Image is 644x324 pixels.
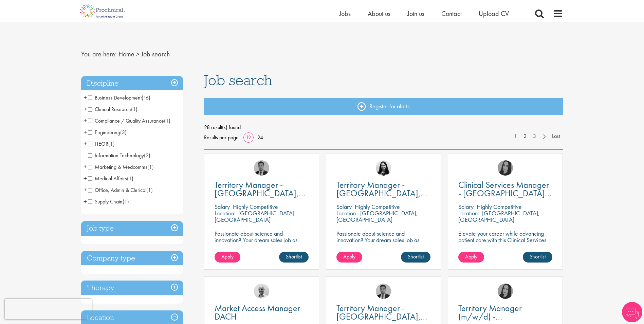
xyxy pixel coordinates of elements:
[336,252,362,263] a: Apply
[549,132,563,140] a: Last
[458,209,540,223] p: [GEOGRAPHIC_DATA], [GEOGRAPHIC_DATA]
[142,94,150,101] span: (16)
[131,106,137,113] span: (1)
[88,94,150,101] span: Business Development
[88,117,170,124] span: Compliance / Quality Assurance
[141,50,170,58] span: Job search
[81,50,117,58] span: You are here:
[84,92,87,103] span: +
[88,175,127,182] span: Medical Affairs
[147,163,154,170] span: (1)
[81,251,183,266] h3: Company type
[279,252,309,263] a: Shortlist
[221,253,234,260] span: Apply
[88,163,147,170] span: Marketing & Medcomms
[123,198,129,205] span: (1)
[88,140,115,147] span: HEOR
[215,252,240,263] a: Apply
[81,221,183,236] div: Job type
[376,284,391,299] img: Carl Gbolade
[88,106,137,113] span: Clinical Research
[84,185,87,195] span: +
[215,302,300,322] span: Market Access Manager DACH
[215,230,309,250] p: Passionate about science and innovation? Your dream sales job as Territory Manager awaits!
[243,134,254,141] a: 12
[511,132,520,140] a: 1
[146,186,153,194] span: (1)
[204,71,272,89] span: Job search
[88,152,150,159] span: Information Technology
[215,181,309,198] a: Territory Manager - [GEOGRAPHIC_DATA], [GEOGRAPHIC_DATA]
[120,129,127,136] span: (3)
[204,132,239,143] span: Results per page
[204,98,563,115] a: Register for alerts
[215,203,230,211] span: Salary
[401,252,430,263] a: Shortlist
[458,304,552,321] a: Territory Manager (m/w/d) - [GEOGRAPHIC_DATA]
[88,186,153,194] span: Office, Admin & Clerical
[458,203,474,211] span: Salary
[233,203,278,211] p: Highly Competitive
[458,209,479,217] span: Location:
[336,304,430,321] a: Territory Manager - [GEOGRAPHIC_DATA], [GEOGRAPHIC_DATA]
[215,304,309,321] a: Market Access Manager DACH
[215,209,235,217] span: Location:
[215,209,296,223] p: [GEOGRAPHIC_DATA], [GEOGRAPHIC_DATA]
[336,203,352,211] span: Salary
[84,173,87,183] span: +
[81,76,183,91] h3: Discipline
[343,253,355,260] span: Apply
[465,253,477,260] span: Apply
[88,175,133,182] span: Medical Affairs
[88,129,127,136] span: Engineering
[88,163,154,170] span: Marketing & Medcomms
[458,181,552,198] a: Clinical Services Manager - [GEOGRAPHIC_DATA], [GEOGRAPHIC_DATA]
[215,179,305,208] span: Territory Manager - [GEOGRAPHIC_DATA], [GEOGRAPHIC_DATA]
[479,9,509,18] a: Upload CV
[520,132,530,140] a: 2
[254,160,269,176] img: Carl Gbolade
[84,127,87,137] span: +
[5,299,92,319] iframe: reCAPTCHA
[164,117,170,124] span: (1)
[407,9,424,18] a: Join us
[368,9,390,18] a: About us
[458,230,552,256] p: Elevate your career while advancing patient care with this Clinical Services Manager position wit...
[441,9,462,18] a: Contact
[376,160,391,176] a: Indre Stankeviciute
[355,203,400,211] p: Highly Competitive
[88,198,129,205] span: Supply Chain
[84,162,87,172] span: +
[255,134,265,141] a: 24
[336,181,430,198] a: Territory Manager - [GEOGRAPHIC_DATA], [GEOGRAPHIC_DATA], [GEOGRAPHIC_DATA], [GEOGRAPHIC_DATA]
[530,132,539,140] a: 3
[339,9,351,18] a: Jobs
[254,284,269,299] img: Jake Robinson
[622,302,642,322] img: Chatbot
[144,152,150,159] span: (2)
[88,106,131,113] span: Clinical Research
[84,115,87,126] span: +
[498,284,513,299] img: Anna Klemencic
[84,196,87,206] span: +
[88,94,142,101] span: Business Development
[81,281,183,295] h3: Therapy
[498,160,513,176] img: Anna Klemencic
[88,129,120,136] span: Engineering
[458,179,551,208] span: Clinical Services Manager - [GEOGRAPHIC_DATA], [GEOGRAPHIC_DATA]
[523,252,552,263] a: Shortlist
[336,209,418,223] p: [GEOGRAPHIC_DATA], [GEOGRAPHIC_DATA]
[88,152,144,159] span: Information Technology
[108,140,115,147] span: (1)
[88,117,164,124] span: Compliance / Quality Assurance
